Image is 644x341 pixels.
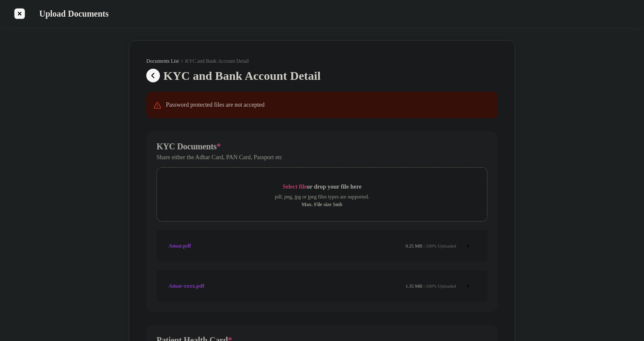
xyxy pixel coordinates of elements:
div: KYC Documents [157,141,221,152]
img: svg+xml;base64,PHN2ZyBpZD0iUHJldi0zMngzMiIgeG1sbnM9Imh0dHA6Ly93d3cudzMub3JnLzIwMDAvc3ZnIiB3aWR0aD... [146,69,163,82]
div: Amar-xxxx.pdf [168,279,204,293]
span: | 100% Uploaded [424,243,456,248]
div: > [180,58,183,64]
span: 0.25 MB [406,243,422,248]
img: svg+xml;base64,PHN2ZyBpZD0iQ3Jvc3MtMzJ4MzIiIHhtbG5zPSJodHRwOi8vd3d3LnczLm9yZy8yMDAwL3N2ZyIgd2lkdG... [13,7,26,20]
span: Upload Documents [31,9,113,19]
div: pdf, png, jpg or jpeg files types are supported. [275,192,369,201]
div: KYC and Bank Account Detail [163,69,324,83]
div: Amar.pdf [168,239,191,253]
img: svg+xml;base64,PHN2ZyB4bWxucz0iaHR0cDovL3d3dy53My5vcmcvMjAwMC9zdmciIHdpZHRoPSIyNCIgaGVpZ2h0PSIyNC... [153,101,162,110]
img: svg+xml;base64,PHN2ZyBpZD0iQ3Jvc3MtMjR4MjQiIHhtbG5zPSJodHRwOi8vd3d3LnczLm9yZy8yMDAwL3N2ZyIgd2lkdG... [463,241,473,251]
span: | 100% Uploaded [424,283,456,289]
div: Max. File size 5mb [302,201,342,208]
div: or drop your file here [282,181,361,192]
div: Documents List [146,58,179,64]
img: svg+xml;base64,PHN2ZyBpZD0iQ3Jvc3MtMjR4MjQiIHhtbG5zPSJodHRwOi8vd3d3LnczLm9yZy8yMDAwL3N2ZyIgd2lkdG... [463,281,473,291]
div: Share either the Adhar Card, PAN Card, Passport etc [157,152,282,163]
span: Select file [282,184,307,190]
span: 1.35 MB [406,283,422,289]
div: KYC and Bank Account Detail [185,58,249,64]
div: Password protected files are not accepted [166,100,264,110]
span: Select fileor drop your file herepdf, png, jpg or jpeg files types are supported.Max. File size 5mb [157,174,487,215]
